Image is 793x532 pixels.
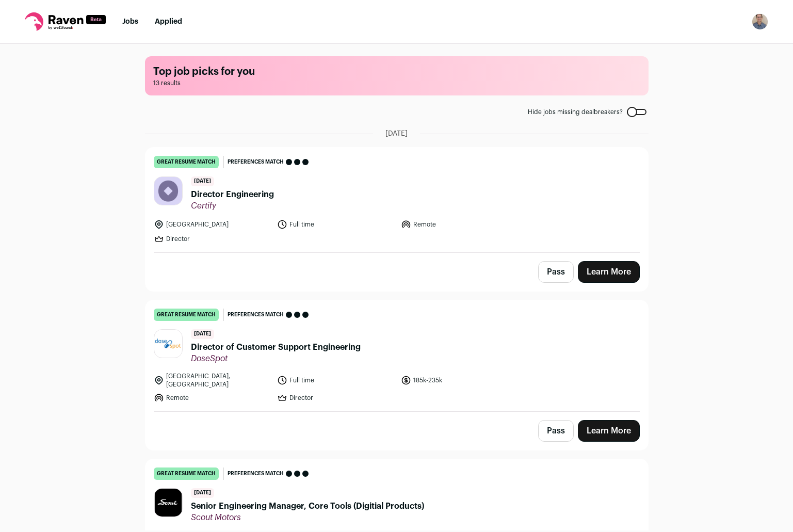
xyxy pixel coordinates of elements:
span: Director Engineering [191,188,274,201]
a: Learn More [578,261,640,283]
img: 0df37a5a189d836b5e375ea72129b91d977ba89b560b4f6bb207f7635286bea7.jpg [154,177,182,205]
img: edcdce9915035250e079cedc463795869719a507718372f0ee6c812f450f25c2 [154,489,182,517]
a: Learn More [578,420,640,442]
li: 185k-235k [401,372,519,389]
span: [DATE] [385,128,408,139]
span: 13 results [153,79,640,87]
span: DoseSpot [191,353,361,364]
button: Pass [538,261,574,283]
button: Pass [538,420,574,442]
div: great resume match [154,156,219,168]
a: great resume match Preferences match [DATE] Director Engineering Certify [GEOGRAPHIC_DATA] Full t... [145,148,648,252]
span: Director of Customer Support Engineering [191,341,361,353]
span: [DATE] [191,329,214,339]
a: Jobs [122,18,138,25]
span: [DATE] [191,176,214,186]
div: great resume match [154,467,219,480]
span: Senior Engineering Manager, Core Tools (Digitial Products) [191,500,424,512]
li: Remote [401,219,519,230]
span: Hide jobs missing dealbreakers? [528,108,623,116]
li: [GEOGRAPHIC_DATA] [154,219,271,230]
img: 4977081-medium_jpg [752,13,768,30]
span: [DATE] [191,488,214,498]
span: Scout Motors [191,512,424,523]
li: Director [277,393,395,403]
button: Open dropdown [752,13,768,30]
li: Full time [277,372,395,389]
a: great resume match Preferences match [DATE] Director of Customer Support Engineering DoseSpot [GE... [145,300,648,411]
div: great resume match [154,309,219,321]
span: Preferences match [228,157,284,167]
h1: Top job picks for you [153,65,640,79]
a: Applied [155,18,182,25]
li: [GEOGRAPHIC_DATA], [GEOGRAPHIC_DATA] [154,372,271,389]
span: Preferences match [228,469,284,479]
li: Full time [277,219,395,230]
span: Certify [191,201,274,211]
span: Preferences match [228,310,284,320]
img: f95f8d289f2f0e563d8fb16afc24f1332b9f617c26b2ed8e55cd625c468fc127.jpg [154,337,182,350]
li: Remote [154,393,271,403]
li: Director [154,234,271,244]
